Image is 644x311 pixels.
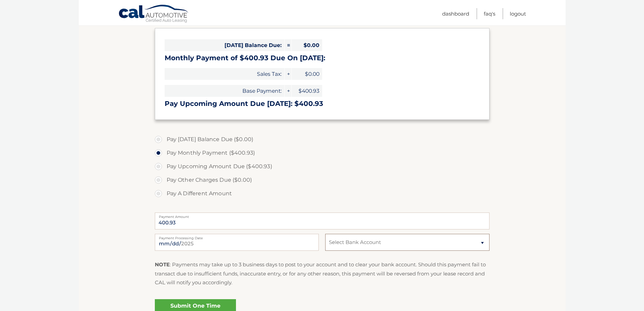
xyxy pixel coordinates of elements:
span: = [285,39,291,51]
span: + [285,85,291,97]
span: $0.00 [292,39,322,51]
a: Cal Automotive [118,4,189,24]
span: $0.00 [292,68,322,80]
label: Pay Monthly Payment ($400.93) [155,146,490,160]
a: Logout [510,8,526,19]
a: Dashboard [442,8,469,19]
span: + [285,68,291,80]
span: [DATE] Balance Due: [165,39,284,51]
label: Pay A Different Amount [155,187,490,200]
label: Payment Processing Date [155,234,319,239]
span: Sales Tax: [165,68,284,80]
a: FAQ's [484,8,495,19]
span: Base Payment: [165,85,284,97]
label: Payment Amount [155,213,490,218]
span: $400.93 [292,85,322,97]
h3: Pay Upcoming Amount Due [DATE]: $400.93 [165,99,480,108]
strong: NOTE [155,261,170,268]
label: Pay Upcoming Amount Due ($400.93) [155,160,490,173]
h3: Monthly Payment of $400.93 Due On [DATE]: [165,54,480,62]
input: Payment Date [155,234,319,251]
p: : Payments may take up to 3 business days to post to your account and to clear your bank account.... [155,260,490,287]
label: Pay Other Charges Due ($0.00) [155,173,490,187]
label: Pay [DATE] Balance Due ($0.00) [155,133,490,146]
input: Payment Amount [155,213,490,229]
